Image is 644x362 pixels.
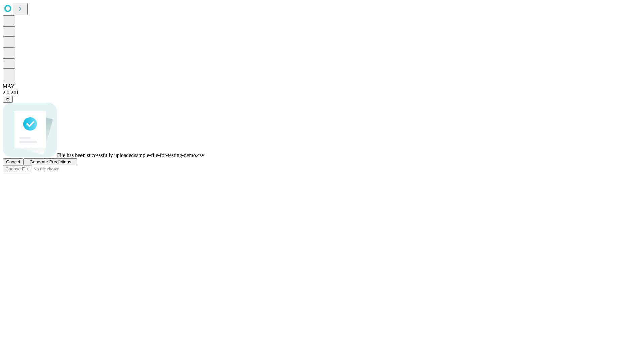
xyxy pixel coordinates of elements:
span: Generate Predictions [29,159,71,164]
button: @ [3,96,13,103]
span: Cancel [6,159,20,164]
button: Generate Predictions [23,158,77,165]
span: File has been successfully uploaded [57,152,134,158]
div: MAY [3,83,641,89]
button: Cancel [3,158,23,165]
div: 2.0.241 [3,89,641,96]
span: sample-file-for-testing-demo.csv [134,152,204,158]
span: @ [5,97,10,102]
